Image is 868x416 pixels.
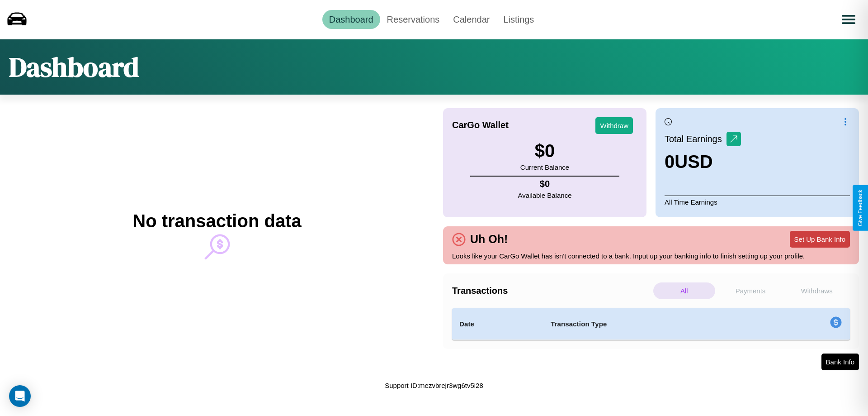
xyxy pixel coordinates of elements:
[466,233,512,246] h4: Uh Oh!
[385,379,483,392] p: Support ID: mezvbrejr3wg6tv5i28
[496,10,541,29] a: Listings
[790,231,850,248] button: Set Up Bank Info
[518,189,572,201] p: Available Balance
[720,282,782,299] p: Payments
[9,385,31,407] div: Open Intercom Messenger
[520,141,569,161] h3: $ 0
[452,286,651,296] h4: Transactions
[452,120,509,130] h4: CarGo Wallet
[857,190,863,226] div: Give Feedback
[518,179,572,189] h4: $ 0
[322,10,380,29] a: Dashboard
[665,131,726,147] p: Total Earnings
[653,282,715,299] p: All
[380,10,447,29] a: Reservations
[520,161,569,173] p: Current Balance
[786,282,848,299] p: Withdraws
[595,117,633,134] button: Withdraw
[821,354,859,370] button: Bank Info
[452,250,850,262] p: Looks like your CarGo Wallet has isn't connected to a bank. Input up your banking info to finish ...
[836,7,861,32] button: Open menu
[459,319,536,330] h4: Date
[132,211,301,231] h2: No transaction data
[665,152,741,172] h3: 0 USD
[9,48,139,86] h1: Dashboard
[452,308,850,340] table: simple table
[551,319,756,330] h4: Transaction Type
[446,10,496,29] a: Calendar
[665,196,850,208] p: All Time Earnings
